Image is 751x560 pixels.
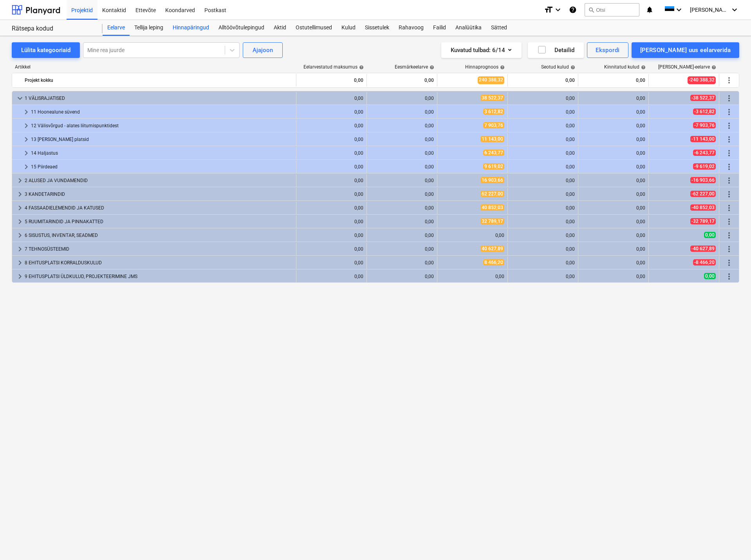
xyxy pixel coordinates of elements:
[243,42,283,58] button: Ajajoon
[480,177,504,183] span: 16 903,66
[25,270,293,283] div: 9 EHITUSPLATSI ÜLDKULUD, PROJEKTEERIMINE JMS
[300,274,363,279] div: 0,00
[483,163,504,170] span: 9 619,02
[704,273,716,279] span: 0,00
[300,178,363,183] div: 0,00
[581,137,645,142] div: 0,00
[300,164,363,170] div: 0,00
[724,217,734,226] span: Rohkem tegevusi
[25,188,293,201] div: 3 KANDETARINDID
[511,205,575,211] div: 0,00
[581,260,645,266] div: 0,00
[569,65,575,70] span: help
[300,205,363,211] div: 0,00
[724,190,734,199] span: Rohkem tegevusi
[688,76,716,84] span: -240 388,32
[300,74,363,87] div: 0,00
[25,215,293,228] div: 5 RUUMITARINDID JA PINNAKATTED
[370,274,434,279] div: 0,00
[25,229,293,242] div: 6 SISUSTUS, INVENTAR, SEADMED
[585,3,639,16] button: Otsi
[693,150,716,156] span: -6 243,77
[130,20,168,36] div: Tellija leping
[15,272,25,281] span: keyboard_arrow_right
[15,244,25,254] span: keyboard_arrow_right
[581,274,645,279] div: 0,00
[31,133,293,146] div: 13 [PERSON_NAME] platsid
[300,246,363,252] div: 0,00
[581,178,645,183] div: 0,00
[587,42,628,58] button: Ekspordi
[31,147,293,159] div: 14 Haljastus
[168,20,214,36] a: Hinnapäringud
[483,150,504,156] span: 6 243,77
[581,123,645,128] div: 0,00
[511,123,575,128] div: 0,00
[724,231,734,240] span: Rohkem tegevusi
[498,65,505,70] span: help
[12,25,93,33] div: Rätsepa kodud
[511,178,575,183] div: 0,00
[360,20,394,36] a: Sissetulek
[690,218,716,224] span: -32 789,17
[511,74,575,87] div: 0,00
[22,107,31,117] span: keyboard_arrow_right
[730,5,739,14] i: keyboard_arrow_down
[511,219,575,224] div: 0,00
[480,136,504,142] span: 11 143,00
[646,5,654,14] i: notifications
[704,232,716,238] span: 0,00
[300,109,363,115] div: 0,00
[693,108,716,115] span: -3 612,82
[22,148,31,158] span: keyboard_arrow_right
[596,45,619,55] div: Ekspordi
[370,96,434,101] div: 0,00
[553,5,563,14] i: keyboard_arrow_down
[269,20,291,36] a: Aktid
[337,20,360,36] a: Kulud
[724,94,734,103] span: Rohkem tegevusi
[724,258,734,267] span: Rohkem tegevusi
[511,246,575,252] div: 0,00
[511,150,575,156] div: 0,00
[31,119,293,132] div: 12 Välisvõrgud - alates liitumispunktidest
[581,109,645,115] div: 0,00
[428,20,451,36] a: Failid
[291,20,337,36] a: Ostutellimused
[478,76,504,84] span: 240 388,32
[214,20,269,36] div: Alltöövõtulepingud
[15,203,25,213] span: keyboard_arrow_right
[483,259,504,266] span: 8 466,20
[724,121,734,130] span: Rohkem tegevusi
[303,64,364,70] div: Eelarvestatud maksumus
[544,5,553,14] i: format_size
[724,162,734,172] span: Rohkem tegevusi
[370,260,434,266] div: 0,00
[428,65,434,70] span: help
[511,96,575,101] div: 0,00
[394,20,428,36] a: Rahavoog
[693,122,716,128] span: -7 903,76
[21,45,70,55] div: Lülita kategooriaid
[395,64,434,70] div: Eesmärkeelarve
[22,135,31,144] span: keyboard_arrow_right
[658,64,716,70] div: [PERSON_NAME]-eelarve
[569,5,577,14] i: Abikeskus
[370,233,434,238] div: 0,00
[370,246,434,252] div: 0,00
[25,74,293,87] div: Projekt kokku
[25,202,293,214] div: 4 FASSAADIELEMENDID JA KATUSED
[370,191,434,197] div: 0,00
[710,65,716,70] span: help
[690,191,716,197] span: -62 227,00
[300,260,363,266] div: 0,00
[300,137,363,142] div: 0,00
[480,204,504,211] span: 40 852,03
[486,20,512,36] a: Sätted
[15,258,25,267] span: keyboard_arrow_right
[25,92,293,105] div: 1 VÄLISRAJATISED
